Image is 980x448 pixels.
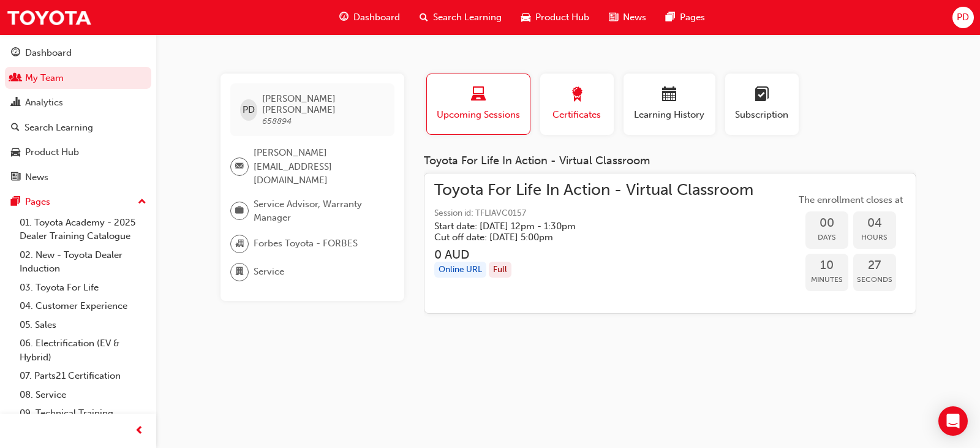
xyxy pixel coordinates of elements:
a: 03. Toyota For Life [15,278,151,297]
span: Dashboard [353,10,400,25]
a: Product Hub [5,141,151,164]
a: News [5,166,151,189]
span: 658894 [262,116,292,126]
div: Toyota For Life In Action - Virtual Classroom [424,154,916,168]
span: The enrollment closes at [796,193,906,207]
div: Full [489,262,511,278]
span: search-icon [11,123,20,134]
span: guage-icon [11,48,20,59]
span: PD [957,10,969,25]
a: 09. Technical Training [15,404,151,423]
div: Search Learning [24,121,93,135]
span: Forbes Toyota - FORBES [254,237,358,251]
span: organisation-icon [235,236,244,252]
span: department-icon [235,264,244,280]
span: news-icon [609,10,618,25]
span: 10 [805,259,848,273]
button: Subscription [725,74,799,135]
a: Search Learning [5,116,151,139]
span: 04 [853,216,896,230]
a: Analytics [5,91,151,114]
span: email-icon [235,159,244,175]
span: Days [805,230,848,245]
a: 02. New - Toyota Dealer Induction [15,246,151,278]
span: 27 [853,259,896,273]
a: Dashboard [5,42,151,64]
a: 06. Electrification (EV & Hybrid) [15,334,151,366]
a: news-iconNews [599,5,656,30]
span: 00 [805,216,848,230]
span: News [623,10,646,25]
a: 01. Toyota Academy - 2025 Dealer Training Catalogue [15,213,151,246]
button: Pages [5,191,151,213]
div: Analytics [25,96,63,110]
h3: 0 AUD [434,248,753,262]
span: [PERSON_NAME][EMAIL_ADDRESS][DOMAIN_NAME] [254,146,385,188]
div: Dashboard [25,46,72,60]
a: search-iconSearch Learning [410,5,511,30]
button: Upcoming Sessions [426,74,530,135]
button: DashboardMy TeamAnalyticsSearch LearningProduct HubNews [5,39,151,191]
span: Subscription [734,108,790,122]
span: Session id: TFLIAVC0157 [434,207,753,221]
a: guage-iconDashboard [330,5,410,30]
span: Product Hub [535,10,589,25]
span: guage-icon [339,10,349,25]
h5: Start date: [DATE] 12pm - 1:30pm [434,221,734,232]
a: 07. Parts21 Certification [15,366,151,385]
h5: Cut off date: [DATE] 5:00pm [434,232,734,243]
a: 04. Customer Experience [15,297,151,316]
span: PD [243,103,255,117]
span: pages-icon [11,197,20,208]
span: search-icon [420,10,428,25]
span: car-icon [521,10,530,25]
span: Hours [853,230,896,245]
span: calendar-icon [662,87,677,104]
a: 05. Sales [15,316,151,335]
span: Service [254,265,284,279]
span: Toyota For Life In Action - Virtual Classroom [434,183,753,197]
div: Pages [25,195,50,209]
div: News [25,170,48,184]
button: PD [952,7,974,28]
span: learningplan-icon [755,87,769,104]
span: chart-icon [11,97,20,108]
a: car-iconProduct Hub [511,5,599,30]
span: Service Advisor, Warranty Manager [254,197,385,225]
span: award-icon [570,87,584,104]
button: Certificates [540,74,614,135]
a: Toyota For Life In Action - Virtual ClassroomSession id: TFLIAVC0157Start date: [DATE] 12pm - 1:3... [434,183,906,304]
span: Search Learning [433,10,502,25]
span: Pages [680,10,705,25]
span: Seconds [853,273,896,287]
span: Learning History [633,108,706,122]
span: briefcase-icon [235,203,244,219]
span: Minutes [805,273,848,287]
span: [PERSON_NAME] [PERSON_NAME] [262,93,384,115]
div: Product Hub [25,145,79,159]
span: Upcoming Sessions [436,108,521,122]
span: car-icon [11,147,20,158]
span: news-icon [11,172,20,183]
div: Online URL [434,262,486,278]
span: people-icon [11,73,20,84]
a: pages-iconPages [656,5,715,30]
span: prev-icon [135,423,144,439]
button: Learning History [624,74,715,135]
div: Open Intercom Messenger [938,406,968,436]
a: 08. Service [15,385,151,404]
a: My Team [5,67,151,89]
span: up-icon [138,194,146,210]
img: Trak [6,4,92,31]
span: laptop-icon [471,87,486,104]
span: Certificates [549,108,605,122]
span: pages-icon [666,10,675,25]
